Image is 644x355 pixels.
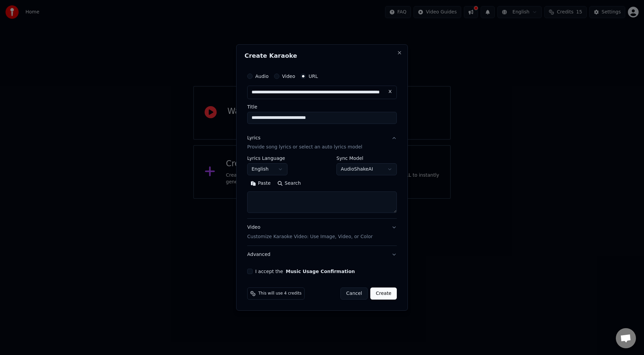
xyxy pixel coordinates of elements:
[247,246,397,263] button: Advanced
[247,156,397,219] div: LyricsProvide song lyrics or select an auto lyrics model
[258,291,302,296] span: This will use 4 credits
[247,104,397,109] label: Title
[247,233,373,240] p: Customize Karaoke Video: Use Image, Video, or Color
[247,156,287,161] label: Lyrics Language
[255,269,355,274] label: I accept the
[336,156,397,161] label: Sync Model
[274,178,304,189] button: Search
[245,53,399,59] h2: Create Karaoke
[247,135,260,141] div: Lyrics
[247,178,274,189] button: Paste
[370,287,397,300] button: Create
[282,74,295,79] label: Video
[247,219,397,246] button: VideoCustomize Karaoke Video: Use Image, Video, or Color
[247,224,373,240] div: Video
[286,269,355,274] button: I accept the
[340,287,368,300] button: Cancel
[247,144,362,151] p: Provide song lyrics or select an auto lyrics model
[247,129,397,156] button: LyricsProvide song lyrics or select an auto lyrics model
[255,74,269,79] label: Audio
[309,74,318,79] label: URL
